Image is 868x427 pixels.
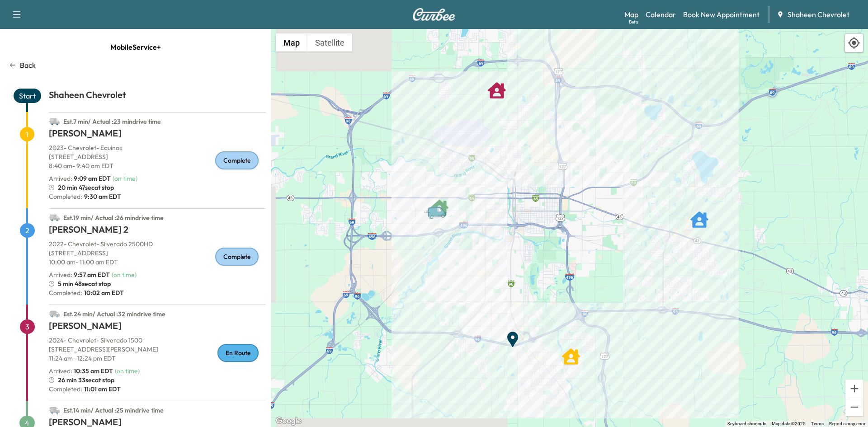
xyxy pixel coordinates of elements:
[683,9,759,20] a: Book New Appointment
[82,192,121,201] span: 9:30 am EDT
[412,8,456,21] img: Curbee Logo
[20,60,36,70] p: Back
[646,9,676,20] a: Calendar
[112,271,137,279] span: ( on time )
[49,270,110,279] p: Arrived :
[49,288,266,297] p: Completed:
[49,258,266,267] p: 10:00 am - 11:00 am EDT
[63,310,165,318] span: Est. 24 min / Actual : 32 min drive time
[829,421,865,426] a: Report a map error
[562,343,580,361] gmp-advanced-marker: SHARON KARR
[110,38,161,56] span: MobileService+
[49,152,266,161] p: [STREET_ADDRESS]
[49,336,266,345] p: 2024 - Chevrolet - Silverado 1500
[727,421,766,427] button: Keyboard shortcuts
[845,398,863,416] button: Zoom out
[63,117,161,126] span: Est. 7 min / Actual : 23 min drive time
[49,385,266,394] p: Completed:
[49,143,266,152] p: 2023 - Chevrolet - Equinox
[74,174,111,183] span: 9:09 am EDT
[74,271,110,279] span: 9:57 am EDT
[845,380,863,398] button: Zoom in
[63,406,164,414] span: Est. 14 min / Actual : 25 min drive time
[49,161,266,170] p: 8:40 am - 9:40 am EDT
[690,206,708,224] gmp-advanced-marker: JEFF ROUSE 2
[14,89,41,103] span: Start
[49,354,266,363] p: 11:24 am - 12:24 pm EDT
[811,421,824,426] a: Terms (opens in new tab)
[430,194,448,212] gmp-advanced-marker: MAKAYLA PORTER
[49,223,266,239] h1: [PERSON_NAME] 2
[215,248,259,266] div: Complete
[58,183,114,192] span: 20 min 47sec at stop
[624,9,638,20] a: MapBeta
[629,19,638,25] div: Beta
[274,415,303,427] img: Google
[276,33,307,52] button: Show street map
[49,366,113,375] p: Arrived :
[20,223,35,238] span: 2
[20,127,34,141] span: 1
[58,375,114,385] span: 26 min 33sec at stop
[274,415,303,427] a: Open this area in Google Maps (opens a new window)
[49,127,266,143] h1: [PERSON_NAME]
[74,367,113,375] span: 10:35 am EDT
[215,151,259,169] div: Complete
[58,279,111,288] span: 5 min 48sec at stop
[844,33,863,52] div: Recenter map
[20,319,35,334] span: 3
[788,9,849,20] span: Shaheen Chevrolet
[49,174,111,183] p: Arrived :
[49,239,266,249] p: 2022 - Chevrolet - Silverado 2500HD
[115,367,140,375] span: ( on time )
[423,197,455,212] gmp-advanced-marker: Van
[504,326,522,344] gmp-advanced-marker: End Point
[772,421,806,426] span: Map data ©2025
[113,174,137,183] span: ( on time )
[217,344,259,362] div: En Route
[49,319,266,336] h1: [PERSON_NAME]
[307,33,352,52] button: Show satellite imagery
[488,77,506,95] gmp-advanced-marker: KAYLA CRIM
[63,214,164,222] span: Est. 19 min / Actual : 26 min drive time
[49,192,266,201] p: Completed:
[82,288,124,297] span: 10:02 am EDT
[49,89,266,105] h1: Shaheen Chevrolet
[49,249,266,258] p: [STREET_ADDRESS]
[49,345,266,354] p: [STREET_ADDRESS][PERSON_NAME]
[82,385,121,394] span: 11:01 am EDT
